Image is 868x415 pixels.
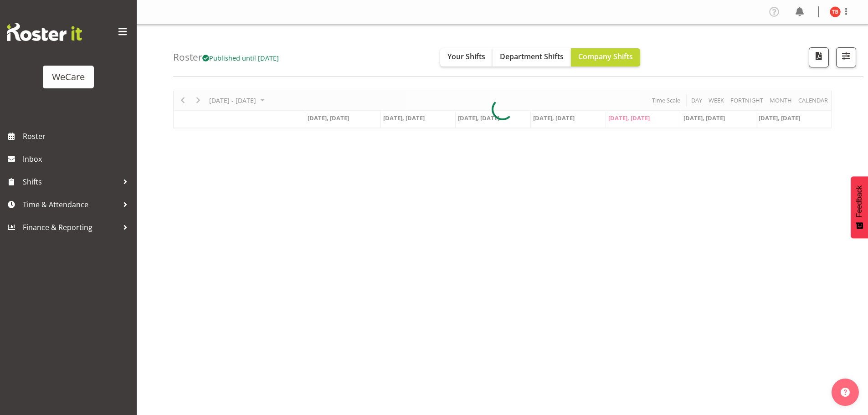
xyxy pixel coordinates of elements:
[440,48,493,67] button: Your Shifts
[830,6,841,17] img: tyla-boyd11707.jpg
[841,388,850,397] img: help-xxl-2.png
[500,51,564,61] span: Department Shifts
[23,175,118,189] span: Shifts
[578,51,633,61] span: Company Shifts
[173,52,279,62] h4: Roster
[855,185,863,217] span: Feedback
[52,70,85,84] div: WeCare
[23,152,132,166] span: Inbox
[851,176,868,238] button: Feedback - Show survey
[571,48,640,67] button: Company Shifts
[7,23,82,41] img: Rosterit website logo
[493,48,571,67] button: Department Shifts
[23,220,118,234] span: Finance & Reporting
[23,129,132,143] span: Roster
[23,198,118,211] span: Time & Attendance
[836,47,856,67] button: Filter Shifts
[447,51,485,61] span: Your Shifts
[202,53,279,62] span: Published until [DATE]
[809,47,829,67] button: Download a PDF of the roster according to the set date range.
